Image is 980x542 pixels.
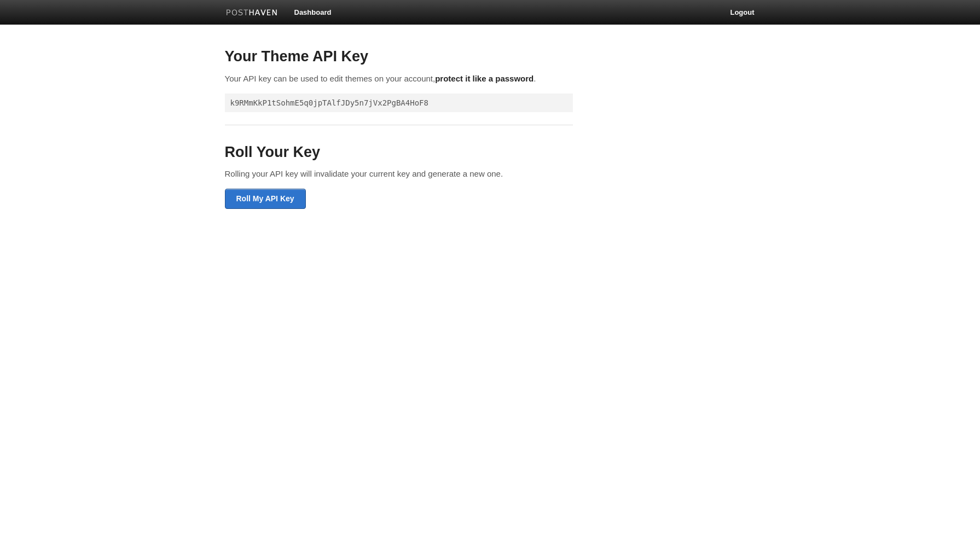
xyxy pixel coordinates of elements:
p: Your API key can be used to edit themes on your account, . [225,73,573,84]
h3: Your Theme API Key [225,49,573,65]
strong: protect it like a password [435,74,534,83]
pre: k9RMmKkP1tSohmE5q0jpTAlfJDy5n7jVx2PgBA4HoF8 [225,94,573,112]
img: Posthaven-bar [226,9,278,18]
p: Rolling your API key will invalidate your current key and generate a new one. [225,168,573,179]
input: Roll My API Key [225,189,306,209]
h3: Roll Your Key [225,144,573,161]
